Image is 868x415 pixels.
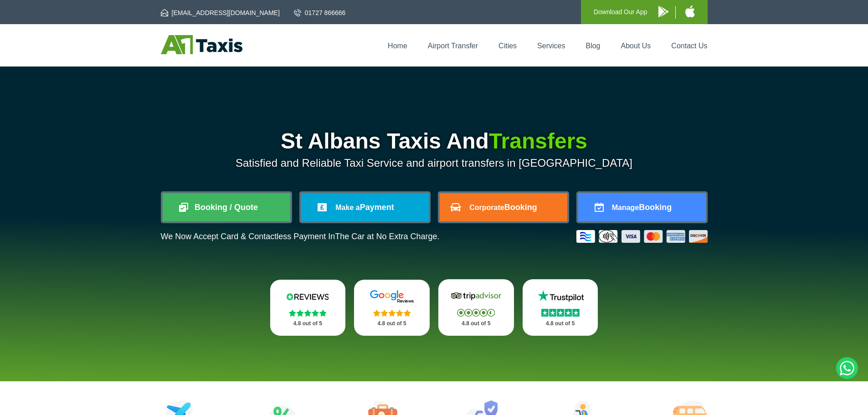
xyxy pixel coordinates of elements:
a: ManageBooking [578,193,706,221]
span: Transfers [489,129,587,153]
a: Airport Transfer [428,42,478,50]
img: Google [365,290,419,303]
a: Home [388,42,407,50]
span: Make a [335,204,360,211]
span: The Car at No Extra Charge. [335,232,439,241]
p: 4.8 out of 5 [364,318,420,329]
img: A1 Taxis iPhone App [685,5,695,17]
img: Stars [457,309,495,317]
span: Manage [612,204,639,211]
span: Corporate [469,204,504,211]
p: We Now Accept Card & Contactless Payment In [161,232,440,241]
p: 4.8 out of 5 [448,318,504,329]
a: CorporateBooking [440,193,567,221]
a: Reviews.io Stars 4.8 out of 5 [270,280,346,336]
a: [EMAIL_ADDRESS][DOMAIN_NAME] [161,8,280,17]
a: Blog [586,42,600,50]
img: A1 Taxis St Albans LTD [161,35,242,54]
img: Credit And Debit Cards [576,230,708,243]
a: Cities [498,42,517,50]
p: Download Our App [594,6,647,18]
a: Booking / Quote [163,193,290,221]
img: Stars [289,309,327,317]
img: A1 Taxis Android App [658,6,668,17]
img: Stars [373,309,411,317]
a: Contact Us [671,42,707,50]
p: 4.8 out of 5 [533,318,588,329]
a: Tripadvisor Stars 4.8 out of 5 [438,279,514,336]
a: 01727 866666 [294,8,346,17]
a: Trustpilot Stars 4.8 out of 5 [523,279,598,336]
a: Google Stars 4.8 out of 5 [354,280,430,336]
p: 4.8 out of 5 [280,318,336,329]
a: About Us [621,42,651,50]
img: Reviews.io [280,290,335,303]
p: Satisfied and Reliable Taxi Service and airport transfers in [GEOGRAPHIC_DATA] [161,157,708,169]
a: Make aPayment [301,193,429,221]
img: Stars [541,309,580,317]
a: Services [537,42,565,50]
h1: St Albans Taxis And [161,130,708,152]
img: Tripadvisor [449,289,503,303]
img: Trustpilot [533,289,588,303]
